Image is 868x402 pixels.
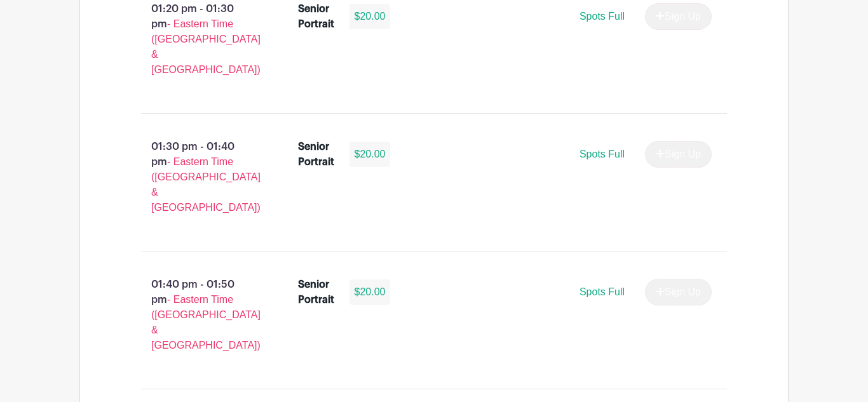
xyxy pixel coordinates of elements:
[298,1,334,32] div: Senior Portrait
[121,134,278,220] p: 01:30 pm - 01:40 pm
[121,272,278,358] p: 01:40 pm - 01:50 pm
[580,149,625,159] span: Spots Full
[580,11,625,22] span: Spots Full
[151,294,261,351] span: - Eastern Time ([GEOGRAPHIC_DATA] & [GEOGRAPHIC_DATA])
[151,156,261,213] span: - Eastern Time ([GEOGRAPHIC_DATA] & [GEOGRAPHIC_DATA])
[349,142,391,167] div: $20.00
[298,277,334,307] div: Senior Portrait
[298,139,334,170] div: Senior Portrait
[151,18,261,75] span: - Eastern Time ([GEOGRAPHIC_DATA] & [GEOGRAPHIC_DATA])
[349,4,391,29] div: $20.00
[580,286,625,297] span: Spots Full
[349,279,391,305] div: $20.00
